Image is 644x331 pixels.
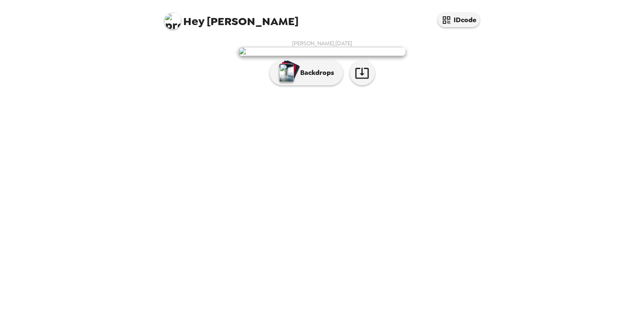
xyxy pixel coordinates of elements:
[296,68,334,78] p: Backdrops
[183,14,204,29] span: Hey
[270,60,343,85] button: Backdrops
[438,13,480,27] button: IDcode
[238,47,406,56] img: user
[164,13,181,29] img: profile pic
[292,40,352,47] span: [PERSON_NAME] , [DATE]
[164,8,299,27] span: [PERSON_NAME]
